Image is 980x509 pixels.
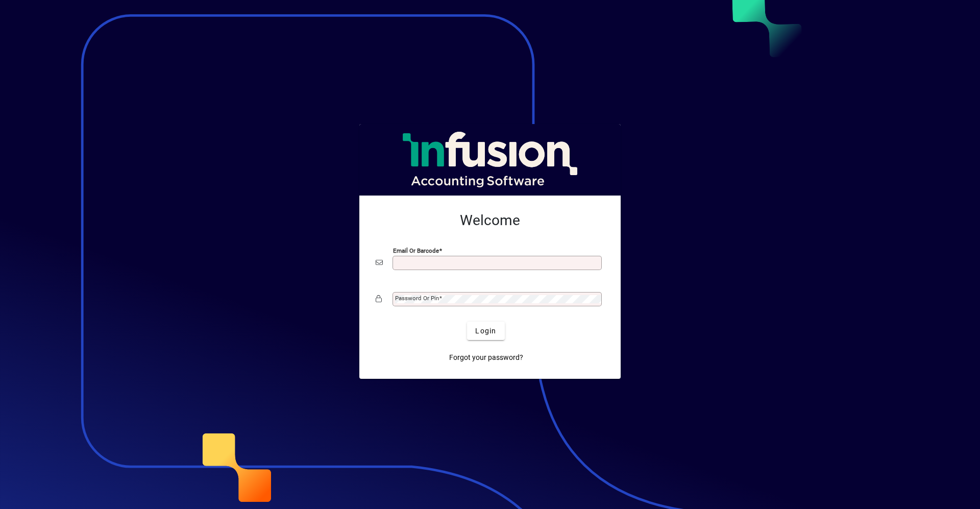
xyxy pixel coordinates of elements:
[376,212,604,229] h2: Welcome
[445,348,527,367] a: Forgot your password?
[393,247,439,254] mat-label: Email or Barcode
[467,322,504,340] button: Login
[475,326,496,336] span: Login
[449,352,523,363] span: Forgot your password?
[395,295,439,302] mat-label: Password or Pin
